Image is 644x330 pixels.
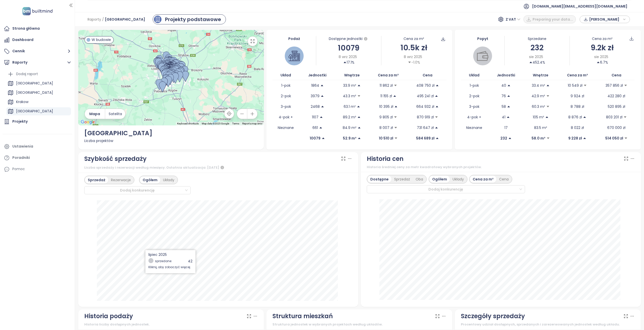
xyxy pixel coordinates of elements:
div: Struktura jednostek w wybranych projektach według układów. [272,322,446,327]
td: Nieznane [461,122,488,133]
span: caret-up [319,126,323,129]
div: Historia średniej ceny za metr kwadratowy wybranych projektów. [367,165,635,170]
div: [GEOGRAPHIC_DATA] [6,79,71,87]
p: 83.5 m² [534,125,547,130]
span: [GEOGRAPHIC_DATA] [105,15,145,24]
span: caret-up [393,94,396,98]
div: Rezerwacje [108,176,134,183]
a: Ustawienia [3,142,72,152]
span: caret-up [357,84,361,87]
span: caret-up [435,136,439,140]
span: caret-up [529,61,533,64]
p: 89.2 m² [343,114,356,120]
div: Liczba projektów [84,138,258,144]
span: Satelita [109,111,122,117]
th: Układ [461,70,488,80]
th: Cena za m² [557,70,598,80]
div: Sprzedane [505,36,570,41]
th: Układ [272,70,299,80]
span: Z VAT [506,16,520,23]
p: 52.9 m² [343,135,356,141]
p: 60.3 m² [532,104,545,109]
span: caret-down [624,136,628,140]
div: Podaż [272,36,316,41]
div: Sprzedaż [85,176,108,183]
button: Preparing your data... [524,15,576,23]
p: 58.0 m² [532,135,545,141]
div: Historia liczby dostępnych jednostek. [84,322,258,327]
img: wallet [477,50,488,62]
span: caret-up [583,115,586,119]
div: Oba [413,176,426,183]
p: 17 [504,125,508,130]
th: Wnętrze [336,70,368,80]
span: caret-down [394,126,397,129]
span: caret-up [507,84,511,87]
p: 9 228 zł [568,135,582,141]
div: Procentowy udział dostępnych, sprzedanych i zarezerwowanych jednostek według układu. [461,322,635,327]
p: 58 [502,104,506,109]
div: Krakow [6,98,71,106]
div: Strona główna [12,25,40,32]
p: 9 805 zł [379,114,393,120]
p: 357 856 zł [606,83,623,88]
a: Open this area in Google Maps (opens a new window) [79,119,96,125]
span: caret-up [435,105,439,108]
span: caret-up [357,126,361,129]
div: 10079 [316,42,381,54]
img: Google [79,119,96,125]
div: Liczba sprzedaży i rezerwacji według miesięcy. Ostatnia aktualizacja: [DATE] [84,165,352,171]
span: caret-down [583,84,587,87]
p: 10 549 zł [568,83,582,88]
span: caret-down [546,136,550,140]
p: 10 395 zł [379,104,393,109]
span: caret-up [506,115,510,119]
div: Ogółem [140,176,160,183]
p: 584 689 zł [416,135,434,141]
div: Sprzedaż [391,176,413,183]
p: 422 280 zł [608,93,625,99]
p: 8 876 zł [568,114,582,120]
p: 731 647 zł [417,125,434,130]
p: 232 [500,135,507,141]
p: 870 919 zł [417,114,434,120]
div: Dostępne jednostki [316,36,381,42]
a: Poradniki [3,153,72,163]
p: 41 [502,114,505,120]
button: Cennik [3,46,72,56]
p: 1864 [311,83,319,88]
th: Jednostki [299,70,336,80]
button: Keyboard shortcuts [177,122,199,125]
div: Struktura mieszkań [272,311,333,321]
td: 1-pok [461,80,488,91]
span: caret-down [623,115,627,119]
div: Projekty podstawowe [165,16,221,23]
img: logo [21,6,54,16]
a: Projekty [3,117,72,127]
div: 17.1% [343,60,354,65]
span: caret-up [357,115,361,119]
div: [GEOGRAPHIC_DATA] [84,128,258,138]
div: Cena za m² [592,36,613,41]
div: button [582,16,627,23]
td: 3-pok [461,101,488,112]
span: caret-up [596,61,600,64]
p: 8 007 zł [379,125,393,130]
span: caret-down [394,115,397,119]
div: 9.2k zł [570,42,635,54]
div: Układy [450,176,467,183]
div: [GEOGRAPHIC_DATA] [6,89,71,97]
td: 2-pok [272,91,299,101]
p: 8 022 zł [571,125,584,130]
div: Poradniki [12,155,30,161]
p: 33.4 m² [532,83,545,88]
div: Dostępne [368,176,391,183]
span: caret-up [507,94,510,98]
span: caret-up [320,84,324,87]
span: caret-up [546,84,550,87]
span: sie 2025 [594,54,608,60]
div: [GEOGRAPHIC_DATA] [16,80,53,86]
div: [GEOGRAPHIC_DATA] [6,107,71,115]
span: caret-up [435,84,439,87]
p: 8 788 zł [571,104,584,109]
